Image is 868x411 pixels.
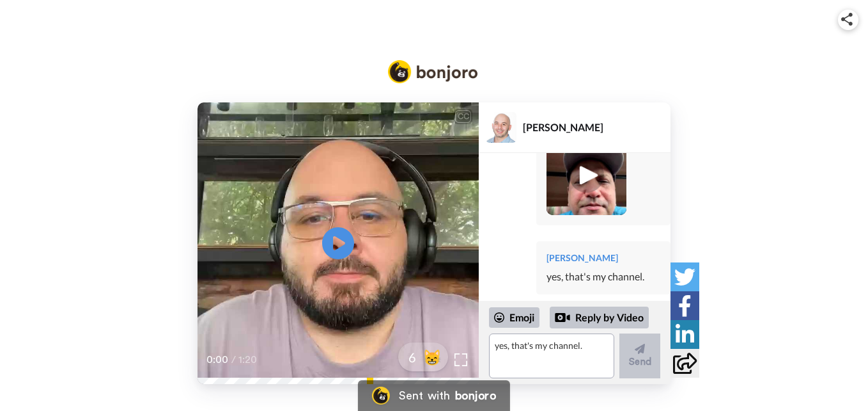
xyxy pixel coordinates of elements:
div: Sent with [399,390,450,401]
img: ic_play_thick.png [569,157,604,193]
img: Bonjoro Logo [372,387,390,405]
button: Send [619,334,660,378]
img: Profile Image [486,112,516,143]
div: yes, that's my channel. [546,270,660,284]
span: 6 [398,348,416,366]
div: [PERSON_NAME] [523,121,670,133]
a: Bonjoro LogoSent withbonjoro [358,380,510,411]
span: 0:00 [206,352,229,367]
div: [PERSON_NAME] [546,252,660,264]
div: CC [455,110,471,123]
button: 6😸 [398,342,448,371]
span: 😸 [416,347,448,367]
div: Reply by Video [555,310,570,325]
span: / [231,352,236,367]
div: Emoji [489,307,539,328]
div: bonjoro [455,390,496,401]
img: ic_share.svg [841,13,853,26]
img: Full screen [454,353,467,366]
span: 1:20 [238,352,261,367]
div: Reply by Video [550,307,649,328]
img: 62632ed6-6a7e-4a37-bb45-664aad5a03e5-thumb.jpg [546,135,626,215]
img: Bonjoro Logo [388,60,477,83]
